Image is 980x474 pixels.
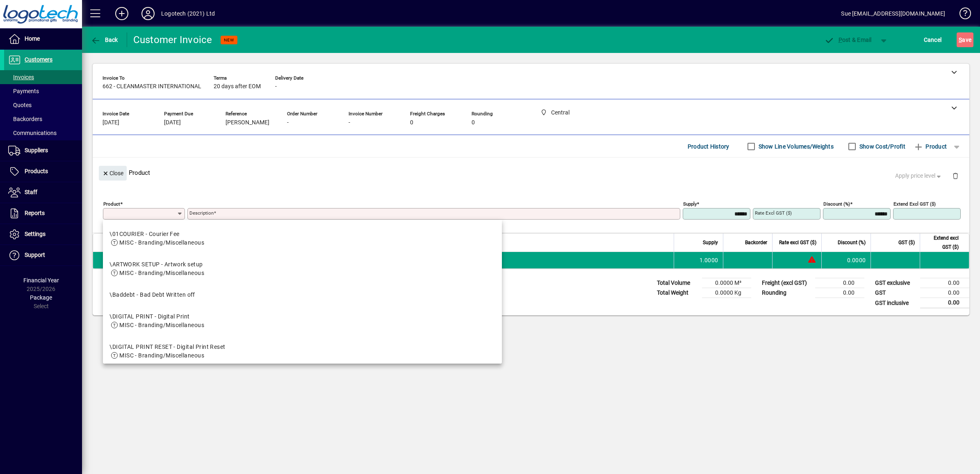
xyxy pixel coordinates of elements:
div: \ARTWORK SETUP - Artwork setup [109,260,204,269]
span: ave [959,33,971,46]
span: - [349,119,350,126]
span: Home [25,35,40,42]
a: Staff [4,182,82,203]
a: Knowledge Base [953,2,970,28]
span: P [839,37,842,43]
label: Show Line Volumes/Weights [757,142,834,151]
a: Home [4,29,82,49]
td: Total Weight [653,288,702,298]
td: 0.00 [920,288,969,298]
a: Invoices [4,70,82,84]
app-page-header-button: Delete [946,172,965,179]
button: Save [957,32,973,47]
div: Customer Invoice [133,33,212,46]
div: \Baddebt - Bad Debt Written off [109,291,195,299]
span: [DATE] [103,119,119,126]
td: 0.00 [815,278,864,288]
app-page-header-button: Close [97,169,129,176]
label: Show Cost/Profit [858,142,905,151]
span: Staff [25,189,37,195]
td: 0.0000 M³ [702,278,751,288]
app-page-header-button: Back [82,32,127,47]
a: Payments [4,84,82,98]
button: Back [89,32,120,47]
span: Discount (%) [838,238,866,247]
span: - [275,83,277,90]
mat-option: \DIGITAL PRINT - Digital Print [103,306,502,336]
span: Suppliers [25,147,48,153]
span: Cancel [924,33,942,46]
span: Product History [688,140,729,153]
span: 1.0000 [700,256,718,264]
button: Add [109,6,135,21]
td: 0.0000 Kg [702,288,751,298]
mat-label: Supply [683,201,697,207]
span: Communications [8,130,57,136]
mat-label: Extend excl GST ($) [893,201,936,207]
td: Total Volume [653,278,702,288]
td: GST [871,288,920,298]
span: Quotes [8,102,32,108]
span: ost & Email [824,37,872,43]
td: 0.00 [920,278,969,288]
span: 662 - CLEANMASTER INTERNATIONAL [103,83,201,90]
button: Cancel [922,32,944,47]
td: 0.0000 [821,252,871,268]
span: Payments [8,88,39,94]
span: Invoices [8,74,34,80]
span: MISC - Branding/Miscellaneous [119,322,204,328]
span: GST ($) [898,238,915,247]
span: [PERSON_NAME] [226,119,269,126]
button: Post & Email [820,32,876,47]
mat-label: Discount (%) [823,201,850,207]
td: GST exclusive [871,278,920,288]
span: S [959,37,962,43]
mat-label: Description [189,210,214,216]
span: Reports [25,210,45,216]
button: Product History [684,139,733,154]
button: Delete [946,166,965,185]
span: Apply price level [895,172,943,180]
div: \DIGITAL PRINT - Digital Print [109,312,204,321]
span: Customers [25,56,52,63]
span: Package [30,294,52,301]
mat-option: \Baddebt - Bad Debt Written off [103,284,502,306]
span: Products [25,168,48,174]
td: GST inclusive [871,298,920,308]
td: 0.00 [815,288,864,298]
div: Logotech (2021) Ltd [161,7,215,20]
div: \DIGITAL PRINT RESET - Digital Print Reset [109,343,225,351]
span: Close [102,167,123,180]
span: [DATE] [164,119,181,126]
a: Communications [4,126,82,140]
span: MISC - Branding/Miscellaneous [119,239,204,246]
span: 0 [410,119,413,126]
div: \01COURIER - Courier Fee [109,230,204,238]
button: Apply price level [892,169,946,183]
span: Backorder [745,238,767,247]
span: MISC - Branding/Miscellaneous [119,270,204,276]
td: Freight (excl GST) [758,278,815,288]
mat-option: \ARTWORK SETUP - Artwork setup [103,254,502,284]
span: Back [91,37,118,43]
span: - [287,119,289,126]
a: Settings [4,224,82,245]
div: Product [93,158,969,188]
span: Rate excl GST ($) [779,238,816,247]
button: Profile [135,6,161,21]
mat-option: \01COURIER - Courier Fee [103,223,502,254]
span: MISC - Branding/Miscellaneous [119,352,204,359]
mat-option: \DIGITAL PRINT RESET - Digital Print Reset [103,336,502,366]
a: Products [4,161,82,182]
span: 0 [472,119,475,126]
span: Settings [25,231,46,237]
a: Backorders [4,112,82,126]
mat-label: Product [103,201,120,207]
a: Support [4,245,82,266]
button: Close [99,166,127,181]
span: 20 days after EOM [214,83,261,90]
a: Suppliers [4,140,82,161]
span: Support [25,252,45,258]
td: Rounding [758,288,815,298]
span: NEW [224,37,234,43]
